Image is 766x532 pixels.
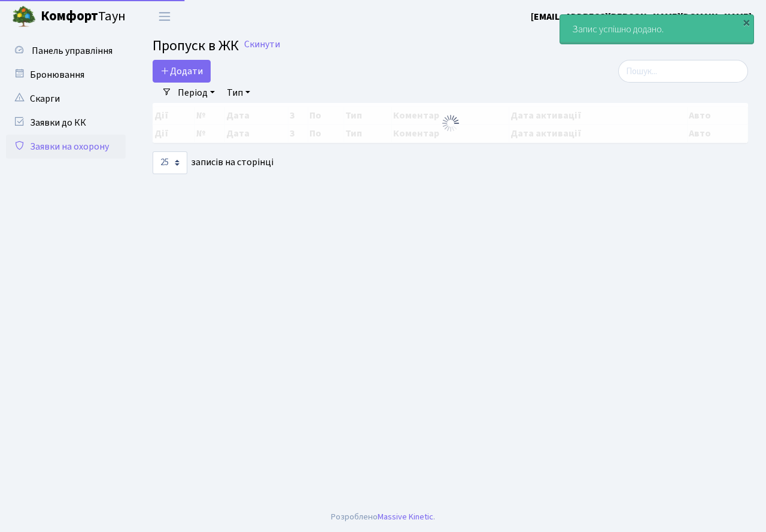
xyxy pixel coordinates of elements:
[12,5,36,29] img: logo.png
[378,510,433,523] a: Massive Kinetic
[222,83,255,103] a: Тип
[6,63,126,87] a: Бронювання
[153,60,211,83] a: Додати
[6,39,126,63] a: Панель управління
[740,16,752,28] div: ×
[6,111,126,135] a: Заявки до КК
[6,135,126,159] a: Заявки на охорону
[6,87,126,111] a: Скарги
[331,510,435,524] div: Розроблено .
[32,44,113,57] span: Панель управління
[160,65,203,78] span: Додати
[531,10,752,23] b: [EMAIL_ADDRESS][PERSON_NAME][DOMAIN_NAME]
[153,35,239,56] span: Пропуск в ЖК
[173,83,220,103] a: Період
[153,151,187,174] select: записів на сторінці
[41,7,98,26] b: Комфорт
[41,7,126,27] span: Таун
[441,114,460,133] img: Обробка...
[618,60,748,83] input: Пошук...
[560,15,753,44] div: Запис успішно додано.
[244,39,280,50] a: Скинути
[150,7,180,26] button: Переключити навігацію
[153,151,273,174] label: записів на сторінці
[531,10,752,24] a: [EMAIL_ADDRESS][PERSON_NAME][DOMAIN_NAME]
